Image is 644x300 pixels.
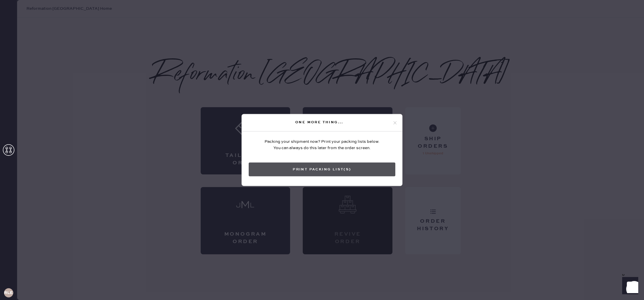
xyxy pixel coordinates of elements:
[617,274,641,299] iframe: Front Chat
[4,291,13,295] h3: RLESA
[246,119,392,126] div: One more thing...
[264,139,379,151] div: Packing your shipment now? Print your packing lists below. You can always do this later from the ...
[249,163,395,176] button: Print Packing List(s)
